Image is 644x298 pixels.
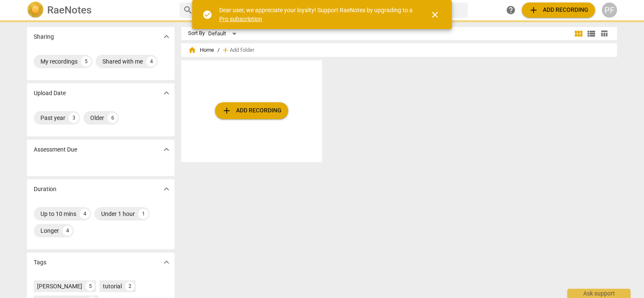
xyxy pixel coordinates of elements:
[600,29,608,37] span: table_chart
[103,282,122,290] div: tutorial
[107,113,118,123] div: 6
[529,5,539,15] span: add
[160,183,173,195] button: Show more
[161,88,172,98] span: expand_more
[430,10,440,20] span: close
[506,5,516,15] span: help
[522,3,595,18] button: Upload
[34,145,77,154] p: Assessment Due
[188,46,196,54] span: home
[529,5,588,15] span: Add recording
[598,27,610,40] button: Table view
[188,46,214,54] span: Home
[160,30,173,43] button: Show more
[222,106,232,116] span: add
[585,27,598,40] button: List view
[37,282,82,290] div: [PERSON_NAME]
[572,27,585,40] button: Tile view
[34,32,54,41] p: Sharing
[574,29,584,39] span: view_module
[40,226,59,235] div: Longer
[230,47,254,53] span: Add folder
[160,256,173,269] button: Show more
[586,29,596,39] span: view_list
[503,3,518,18] a: Help
[34,185,56,194] p: Duration
[161,32,172,42] span: expand_more
[81,56,91,67] div: 5
[219,6,415,23] div: Dear user, we appreciate your loyalty! Support RaeNotes by upgrading to a
[40,57,78,66] div: My recordings
[160,87,173,99] button: Show more
[146,56,156,67] div: 4
[188,30,205,37] div: Sort By
[86,282,95,291] div: 5
[47,4,91,16] h2: RaeNotes
[80,209,90,219] div: 4
[125,282,134,291] div: 2
[138,209,148,219] div: 1
[69,113,79,123] div: 3
[34,258,46,267] p: Tags
[62,226,72,236] div: 4
[27,2,173,19] a: LogoRaeNotes
[208,27,239,40] div: Default
[567,289,631,298] div: Ask support
[34,89,66,98] p: Upload Date
[215,102,288,119] button: Upload
[219,16,262,22] a: Pro subscription
[40,114,65,122] div: Past year
[222,106,282,116] span: Add recording
[27,2,44,19] img: Logo
[40,210,76,218] div: Up to 10 mins
[161,184,172,194] span: expand_more
[217,47,220,53] span: /
[90,114,104,122] div: Older
[183,5,193,15] span: search
[160,143,173,156] button: Show more
[102,57,143,66] div: Shared with me
[221,46,230,54] span: add
[425,5,445,25] button: Close
[602,3,617,18] button: PF
[101,210,135,218] div: Under 1 hour
[161,257,172,267] span: expand_more
[202,10,212,20] span: check_circle
[161,144,172,154] span: expand_more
